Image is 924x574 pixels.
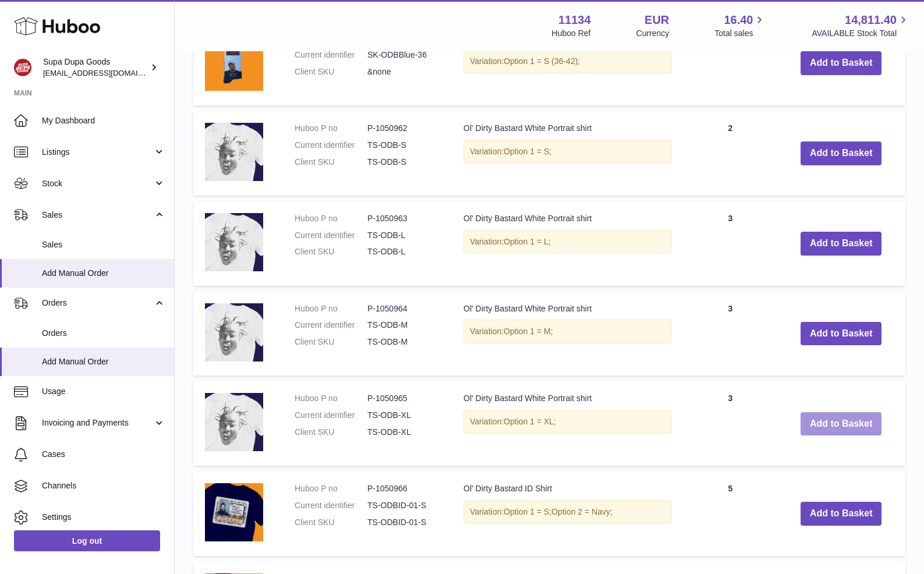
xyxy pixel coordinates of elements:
div: Huboo Ref [552,28,591,39]
dt: Huboo P no [295,123,367,134]
td: Ol' Dirty Bastard White Portrait shirt [452,292,684,376]
span: [EMAIL_ADDRESS][DOMAIN_NAME] [43,68,171,77]
button: Add to Basket [801,141,882,165]
span: Sales [42,210,153,221]
dd: P-1050962 [367,123,440,134]
button: Add to Basket [801,322,882,346]
span: Option 1 = S; [504,147,551,156]
td: Ol' Dirty Bastard ID Shirt [452,472,684,556]
img: Ol' Dirty Bastard - Premium Blue Dress Socks [205,33,263,91]
a: Log out [14,530,160,551]
img: Ol' Dirty Bastard White Portrait shirt [205,123,263,181]
span: Channels [42,480,165,491]
dt: Client SKU [295,66,367,77]
dd: TS-ODB-XL [367,410,440,421]
dd: P-1050966 [367,483,440,494]
span: Option 1 = M; [504,327,553,336]
span: 16.40 [724,12,753,28]
button: Add to Basket [801,232,882,256]
td: Ol' Dirty Bastard White Portrait shirt [452,201,684,286]
span: Add Manual Order [42,356,165,367]
button: Add to Basket [801,51,882,75]
dt: Huboo P no [295,303,367,314]
dt: Client SKU [295,157,367,168]
span: Invoicing and Payments [42,417,153,428]
dt: Huboo P no [295,213,367,224]
span: Option 2 = Navy; [551,507,613,516]
dt: Current identifier [295,49,367,61]
span: 14,811.40 [845,12,897,28]
div: Variation: [463,140,672,164]
span: Option 1 = S; [504,507,551,516]
img: Ol' Dirty Bastard White Portrait shirt [205,393,263,451]
dd: TS-ODB-M [367,336,440,348]
span: AVAILABLE Stock Total [812,28,910,39]
span: Option 1 = XL; [504,417,556,426]
dd: P-1050963 [367,213,440,224]
dd: &none [367,66,440,77]
dt: Client SKU [295,246,367,257]
div: Variation: [463,49,672,73]
dt: Huboo P no [295,483,367,494]
td: 5 [684,472,777,556]
div: Variation: [463,230,672,254]
td: 3 [684,201,777,286]
td: Ol' Dirty Bastard White Portrait shirt [452,111,684,196]
dt: Client SKU [295,427,367,438]
dt: Current identifier [295,410,367,421]
span: Cases [42,449,165,460]
img: Ol' Dirty Bastard White Portrait shirt [205,213,263,271]
dd: P-1050965 [367,393,440,404]
span: Orders [42,297,153,309]
dd: TS-ODB-M [367,320,440,331]
td: 2 [684,111,777,196]
span: Total sales [714,28,766,39]
a: 14,811.40 AVAILABLE Stock Total [812,12,910,39]
dt: Current identifier [295,500,367,511]
button: Add to Basket [801,502,882,526]
span: Sales [42,239,165,250]
dd: P-1050964 [367,303,440,314]
span: Stock [42,178,153,189]
img: Ol' Dirty Bastard ID Shirt [205,483,263,541]
button: Add to Basket [801,412,882,436]
span: Option 1 = S (36-42); [504,56,580,66]
a: 16.40 Total sales [714,12,766,39]
span: My Dashboard [42,115,165,126]
div: Variation: [463,410,672,434]
img: hello@slayalldayofficial.com [14,59,31,76]
span: Add Manual Order [42,268,165,279]
span: Orders [42,328,165,339]
dt: Current identifier [295,320,367,331]
dt: Huboo P no [295,393,367,404]
dd: SK-ODBBlue-36 [367,49,440,61]
dd: TS-ODB-S [367,157,440,168]
strong: EUR [645,12,669,28]
td: 3 [684,292,777,376]
dd: TS-ODB-L [367,246,440,257]
dt: Client SKU [295,336,367,348]
td: 6 [684,21,777,105]
span: Option 1 = L; [504,237,551,246]
span: Usage [42,386,165,397]
img: Ol' Dirty Bastard White Portrait shirt [205,303,263,362]
dt: Current identifier [295,140,367,151]
dd: TS-ODB-S [367,140,440,151]
dt: Current identifier [295,230,367,241]
td: Ol' Dirty Bastard White Portrait shirt [452,381,684,466]
span: Listings [42,147,153,158]
dd: TS-ODBID-01-S [367,500,440,511]
dd: TS-ODBID-01-S [367,517,440,528]
strong: 11134 [558,12,591,28]
div: Supa Dupa Goods [43,56,148,79]
span: Settings [42,512,165,523]
div: Variation: [463,500,672,524]
td: 3 [684,381,777,466]
td: Ol' Dirty Bastard - Premium Blue Dress Socks [452,21,684,105]
dd: TS-ODB-L [367,230,440,241]
div: Currency [636,28,670,39]
dd: TS-ODB-XL [367,427,440,438]
div: Variation: [463,320,672,343]
dt: Client SKU [295,517,367,528]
